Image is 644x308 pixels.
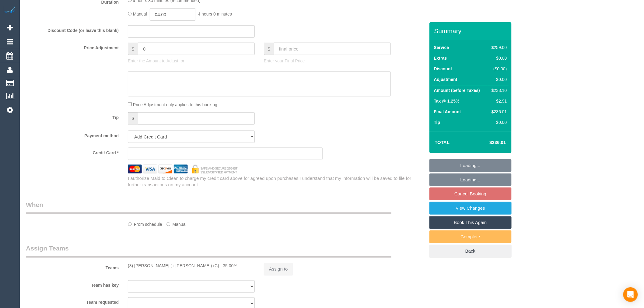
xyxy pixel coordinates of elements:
div: $2.91 [489,98,507,104]
span: 4 hours 0 minutes [198,12,232,16]
label: Discount Code (or leave this blank) [21,25,123,33]
label: Teams [21,263,123,271]
input: final price [274,43,391,55]
div: (3) [PERSON_NAME] (+ [PERSON_NAME]) (C) - 35.00% [128,263,255,269]
div: I authorize Maid to Clean to charge my credit card above for agreed upon purchases. [123,175,429,188]
label: Tip [434,119,440,125]
label: Team has key [21,280,123,289]
span: Manual [133,12,147,16]
span: $ [128,112,138,125]
label: Credit Card * [21,148,123,156]
label: Service [434,44,449,51]
iframe: Secure card payment input frame [133,151,317,156]
h4: $236.01 [471,140,506,145]
label: Tax @ 1.25% [434,98,460,104]
p: Enter your Final Price [264,58,391,64]
div: $0.00 [489,119,507,125]
div: $0.00 [489,76,507,82]
div: $233.10 [489,87,507,93]
img: Automaid Logo [4,6,16,15]
input: Manual [166,222,170,226]
legend: Assign Teams [26,244,391,258]
label: Team requested [21,297,123,306]
label: From schedule [128,219,162,227]
div: $259.00 [489,44,507,51]
label: Discount [434,66,452,72]
label: Final Amount [434,109,461,115]
a: Back [429,245,512,257]
div: $0.00 [489,55,507,61]
span: Price Adjustment only applies to this booking [133,102,217,107]
label: Tip [21,112,123,121]
div: $236.01 [489,109,507,115]
label: Amount (before Taxes) [434,87,480,93]
label: Extras [434,55,447,61]
h3: Summary [434,27,509,34]
label: Adjustment [434,76,457,82]
a: Book This Again [429,216,512,229]
span: $ [128,43,138,55]
input: From schedule [128,222,132,226]
label: Price Adjustment [21,43,123,51]
div: Open Intercom Messenger [623,287,638,302]
p: Enter the Amount to Adjust, or [128,58,255,64]
div: ($0.00) [489,66,507,72]
img: credit cards [123,165,242,173]
label: Payment method [21,131,123,139]
span: $ [264,43,274,55]
a: View Changes [429,202,512,215]
strong: Total [435,140,450,145]
legend: When [26,200,391,214]
label: Manual [166,219,187,227]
